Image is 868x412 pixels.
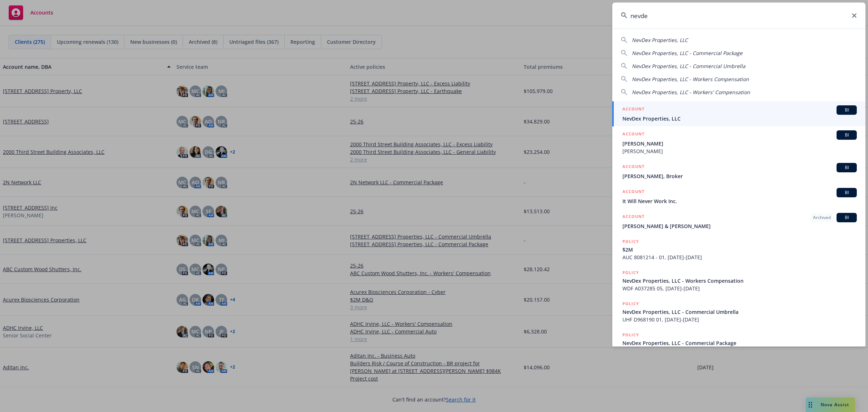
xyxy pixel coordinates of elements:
[622,213,644,222] h5: ACCOUNT
[622,300,639,307] h5: POLICY
[839,214,854,221] span: BI
[612,209,865,234] a: ACCOUNTArchivedBI[PERSON_NAME] & [PERSON_NAME]
[622,115,857,122] span: NevDex Properties, LLC
[632,50,743,56] span: NevDex Properties, LLC - Commercial Package
[612,296,865,327] a: POLICYNevDex Properties, LLC - Commercial UmbrellaUHF D968190 01, [DATE]-[DATE]
[632,89,750,96] span: NevDex Properties, LLC - Workers' Compensation
[622,269,639,276] h5: POLICY
[622,188,644,197] h5: ACCOUNT
[622,140,857,147] span: [PERSON_NAME]
[622,172,857,180] span: [PERSON_NAME], Broker
[839,189,854,196] span: BI
[622,331,639,339] h5: POLICY
[839,132,854,138] span: BI
[839,164,854,171] span: BI
[813,214,831,221] span: Archived
[612,234,865,265] a: POLICY$2MAUC 8081214 - 01, [DATE]-[DATE]
[612,126,865,159] a: ACCOUNTBI[PERSON_NAME][PERSON_NAME]
[622,253,857,261] span: AUC 8081214 - 01, [DATE]-[DATE]
[839,107,854,113] span: BI
[622,277,857,285] span: NevDex Properties, LLC - Workers Compensation
[632,63,745,70] span: NevDex Properties, LLC - Commercial Umbrella
[622,246,857,253] span: $2M
[622,197,857,205] span: It Will Never Work Inc.
[612,3,865,29] input: Search...
[622,308,857,316] span: NevDex Properties, LLC - Commercial Umbrella
[622,316,857,323] span: UHF D968190 01, [DATE]-[DATE]
[612,159,865,184] a: ACCOUNTBI[PERSON_NAME], Broker
[622,105,644,114] h5: ACCOUNT
[612,101,865,126] a: ACCOUNTBINevDex Properties, LLC
[622,238,639,245] h5: POLICY
[612,184,865,209] a: ACCOUNTBIIt Will Never Work Inc.
[622,147,857,155] span: [PERSON_NAME]
[632,37,688,43] span: NevDex Properties, LLC
[612,265,865,296] a: POLICYNevDex Properties, LLC - Workers CompensationWDF A037285 05, [DATE]-[DATE]
[622,222,857,230] span: [PERSON_NAME] & [PERSON_NAME]
[632,76,749,83] span: NevDex Properties, LLC - Workers Compensation
[622,285,857,292] span: WDF A037285 05, [DATE]-[DATE]
[622,163,644,172] h5: ACCOUNT
[622,130,644,139] h5: ACCOUNT
[612,327,865,358] a: POLICYNevDex Properties, LLC - Commercial Package
[622,339,857,347] span: NevDex Properties, LLC - Commercial Package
